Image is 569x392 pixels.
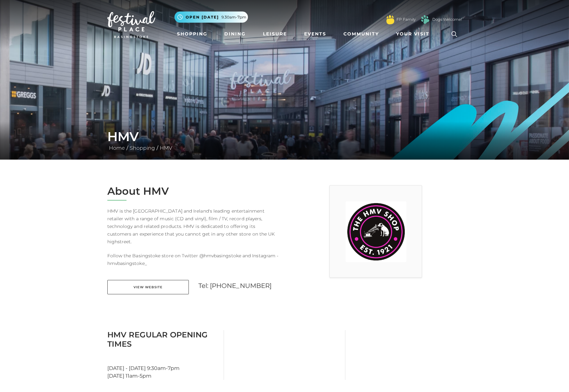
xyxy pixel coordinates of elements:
[107,280,189,294] a: View Website
[107,145,127,151] a: Home
[128,145,157,151] a: Shopping
[174,11,248,23] button: Open [DATE] 9.30am-7pm
[221,14,246,20] span: 9.30am-7pm
[302,28,329,40] a: Events
[107,207,280,245] p: HMV is the [GEOGRAPHIC_DATA] and Ireland's leading entertainment retailer with a range of music (...
[107,185,280,197] h2: About HMV
[186,14,219,20] span: Open [DATE]
[158,145,174,151] a: HMV
[107,129,462,144] h1: HMV
[222,28,248,40] a: Dining
[432,17,462,22] a: Dogs Welcome!
[198,282,272,290] a: Tel: [PHONE_NUMBER]
[103,129,467,152] div: / /
[103,330,224,380] div: [DATE] - [DATE] 9:30am-7pm [DATE] 11am-5pm
[396,31,429,37] span: Your Visit
[174,28,210,40] a: Shopping
[107,11,155,38] img: Festival Place Logo
[341,28,381,40] a: Community
[396,17,416,22] a: FP Family
[107,330,219,349] h3: HMV Regular Opening Times
[394,28,435,40] a: Your Visit
[260,28,289,40] a: Leisure
[107,252,280,267] p: Follow the Basingstoke store on Twitter @hmvbasingstoke and Instagram - hmvbasingstoke_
